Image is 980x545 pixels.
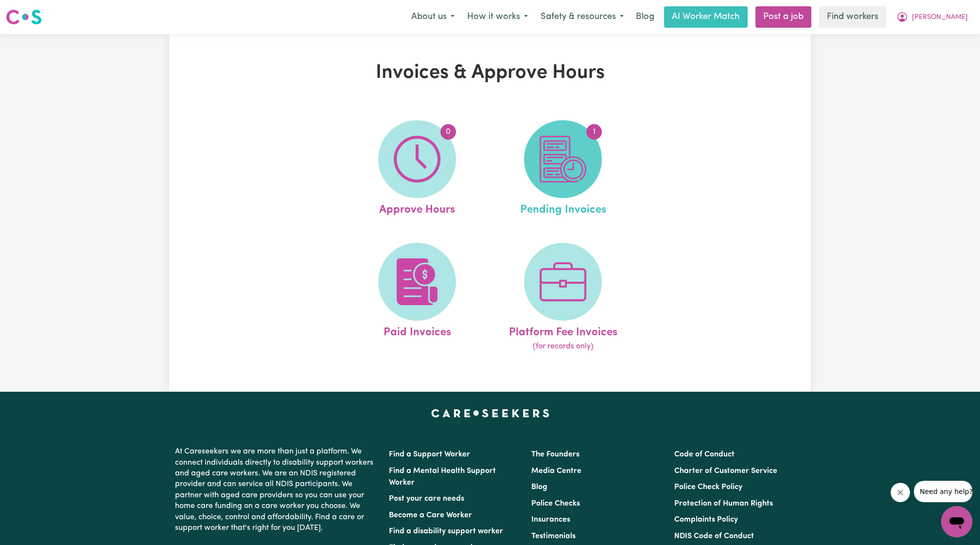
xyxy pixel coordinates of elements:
a: Police Check Policy [674,483,742,491]
img: Careseekers logo [6,8,42,26]
a: Platform Fee Invoices(for records only) [493,243,633,353]
p: At Careseekers we are more than just a platform. We connect individuals directly to disability su... [175,442,377,537]
span: Paid Invoices [383,321,451,341]
a: Code of Conduct [674,451,735,458]
button: About us [405,7,461,27]
a: Find workers [819,6,886,28]
iframe: Message from company [914,481,972,502]
a: Testimonials [531,532,576,540]
a: Complaints Policy [674,516,738,524]
button: My Account [890,7,974,27]
iframe: Button to launch messaging window [941,506,972,537]
a: Protection of Human Rights [674,500,773,508]
span: 0 [440,124,456,140]
a: Blog [531,483,547,491]
a: Careseekers home page [431,409,549,417]
a: Find a Support Worker [389,451,470,458]
span: [PERSON_NAME] [912,12,968,23]
a: NDIS Code of Conduct [674,532,754,540]
span: (for records only) [532,341,593,352]
a: Find a disability support worker [389,527,503,535]
span: Need any help? [6,7,59,15]
a: Blog [630,6,660,28]
a: Pending Invoices [493,120,633,218]
span: Approve Hours [379,198,455,218]
a: Charter of Customer Service [674,467,777,475]
a: Media Centre [531,467,581,475]
a: The Founders [531,451,579,458]
a: Post your care needs [389,495,464,503]
a: AI Worker Match [664,6,748,28]
a: Find a Mental Health Support Worker [389,467,496,487]
button: How it works [461,7,534,27]
span: Platform Fee Invoices [508,321,617,341]
button: Safety & resources [534,7,630,27]
h1: Invoices & Approve Hours [282,61,698,85]
a: Paid Invoices [347,243,487,353]
a: Police Checks [531,500,580,508]
a: Post a job [755,6,811,28]
span: 1 [586,124,602,140]
a: Careseekers logo [6,6,42,28]
a: Approve Hours [347,120,487,218]
iframe: Close message [891,483,910,502]
a: Become a Care Worker [389,511,472,519]
a: Insurances [531,516,570,524]
span: Pending Invoices [520,198,606,218]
